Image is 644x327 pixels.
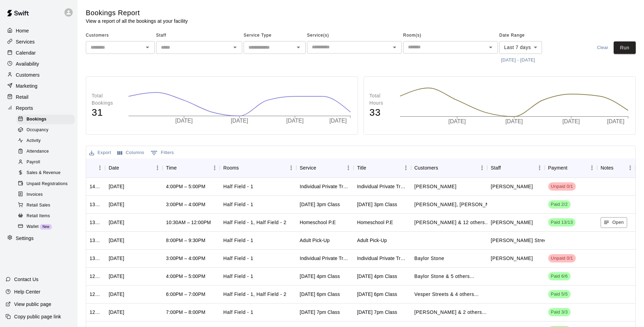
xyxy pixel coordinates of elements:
span: Paid 6/6 [548,273,571,280]
button: Clear [592,41,614,54]
div: Thursday 4pm Class [357,273,397,280]
div: 1268581 [90,291,102,298]
div: Homeschool P.E [357,219,393,226]
div: Tue, Sep 16, 2025 [109,201,124,208]
p: Customers [16,71,40,78]
p: Half Field - 1 [223,201,253,208]
div: Service [296,158,354,177]
div: Has not paid: Collin Smiddy [548,182,576,191]
button: Run [614,41,636,54]
div: Thu, Sep 11, 2025 [109,291,124,298]
a: Marketing [6,81,72,91]
a: Retail [6,92,72,102]
p: Gerritson Craane [491,219,533,226]
button: Menu [401,163,411,173]
div: Payment [548,158,568,177]
span: Bookings [27,116,47,123]
button: Menu [534,163,545,173]
p: Half Field - 1 [223,273,253,280]
p: Dayton York, Charlee Shoemaker [415,201,502,208]
div: Last 7 days [499,41,542,54]
tspan: [DATE] [329,118,347,124]
span: Payroll [27,159,40,166]
button: Open [601,217,627,228]
p: Reports [16,105,33,112]
button: [DATE] - [DATE] [499,55,537,66]
a: Availability [6,59,72,69]
button: Menu [209,163,220,173]
span: Paid 5/5 [548,291,571,298]
div: Attendance [17,147,75,156]
tspan: [DATE] [231,118,248,124]
div: Settings [6,233,72,243]
div: 1308915 [90,255,102,262]
p: Help Center [14,288,40,295]
div: 4:00PM – 5:00PM [166,273,205,280]
div: Service [300,158,316,177]
div: Thursday 6pm Class [357,291,397,298]
span: Unpaid 0/1 [548,255,576,262]
tspan: [DATE] [286,118,303,124]
div: Rooms [220,158,296,177]
span: Occupancy [27,127,49,134]
p: Total Hours [369,92,393,107]
div: Notes [597,158,635,177]
p: Half Field - 1, Half Field - 2 [223,291,286,298]
div: Customers [415,158,438,177]
tspan: [DATE] [449,118,466,124]
div: Thu, Sep 11, 2025 [109,309,124,316]
span: Attendance [27,148,49,155]
div: Sales & Revenue [17,168,75,178]
span: Sales & Revenue [27,170,61,176]
div: Individual Private Training [357,183,407,190]
tspan: [DATE] [607,118,624,124]
div: Retail Sales [17,201,75,210]
div: Thu, Sep 11, 2025 [109,273,124,280]
button: Select columns [116,147,146,158]
div: Fri, Sep 12, 2025 [109,255,124,262]
p: Copy public page link [14,313,61,320]
a: Calendar [6,48,72,58]
div: Customers [6,70,72,80]
div: WalletNew [17,222,75,232]
div: Homeschool P.E [300,219,336,226]
div: 7:00PM – 8:00PM [166,309,205,316]
p: Baylor Stone, August Miller, Jane Egbert , Jonathan Rayburn, Collin Smiddy, Lincoln Lysak [415,273,474,280]
a: Services [6,37,72,47]
button: Export [88,147,113,158]
p: Total Bookings [92,92,121,107]
span: Retail Items [27,213,50,220]
div: Individual Private Training [300,255,350,262]
div: Title [354,158,411,177]
button: Menu [625,163,635,173]
span: Service Type [244,30,306,41]
div: Payment [545,158,597,177]
p: Leyton Ledford, Sutton Ledford, Abigail Dentler , Jadon Dentler, Orion Marcial, Declan Appleton ,... [415,219,490,226]
span: Unpaid Registrations [27,181,68,187]
a: Home [6,26,72,36]
div: Occupancy [17,125,75,135]
div: 3:00PM – 4:00PM [166,201,205,208]
a: WalletNew [17,221,78,232]
div: Date [109,158,119,177]
button: Menu [477,163,487,173]
p: Settings [16,235,34,242]
p: Mark King, Luke Yang, Gracie Ramirez [415,309,487,316]
div: Tuesday 3pm Class [357,201,397,208]
span: Unpaid 0/1 [548,183,576,190]
span: Wallet [27,223,39,230]
span: Service(s) [307,30,402,41]
div: 1357413 [90,201,102,208]
button: Open [294,42,303,52]
div: 1427947 [90,183,102,190]
button: Show filters [149,147,176,158]
button: Menu [152,163,163,173]
button: Sort [613,163,623,173]
p: Matt Allred [491,183,533,190]
button: Sort [177,163,186,173]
